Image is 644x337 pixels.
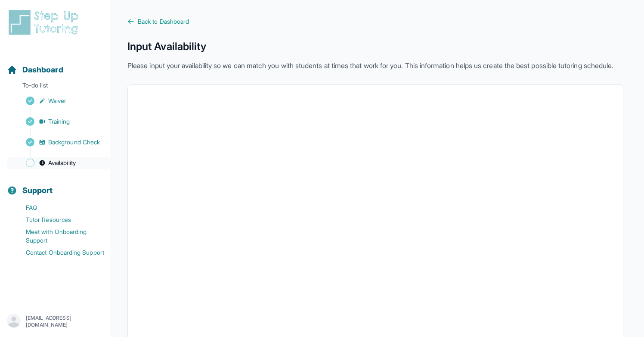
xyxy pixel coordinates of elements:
[22,184,53,197] span: Support
[7,95,110,107] a: Waiver
[48,138,100,147] span: Background Check
[22,64,63,76] span: Dashboard
[26,315,103,328] p: [EMAIL_ADDRESS][DOMAIN_NAME]
[7,214,110,226] a: Tutor Resources
[127,60,623,71] p: Please input your availability so we can match you with students at times that work for you. This...
[7,115,110,128] a: Training
[7,314,103,329] button: [EMAIL_ADDRESS][DOMAIN_NAME]
[7,202,110,214] a: FAQ
[7,247,110,259] a: Contact Onboarding Support
[48,97,66,105] span: Waiver
[138,17,189,26] span: Back to Dashboard
[48,159,76,167] span: Availability
[7,226,110,247] a: Meet with Onboarding Support
[7,9,84,36] img: logo
[7,136,110,148] a: Background Check
[3,50,106,79] button: Dashboard
[127,17,623,26] a: Back to Dashboard
[7,64,63,76] a: Dashboard
[3,81,106,93] p: To-do list
[3,171,106,200] button: Support
[127,40,623,53] h1: Input Availability
[7,157,110,169] a: Availability
[48,117,70,126] span: Training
